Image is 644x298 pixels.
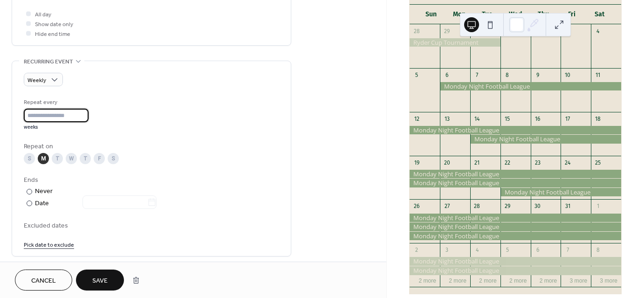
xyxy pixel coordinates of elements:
div: T [52,153,63,164]
div: 29 [503,202,511,210]
div: W [66,153,77,164]
div: 26 [413,202,421,210]
div: Ends [24,175,277,185]
div: 6 [534,246,541,254]
div: 25 [594,159,602,166]
div: 18 [594,115,602,123]
div: 5 [503,246,511,254]
span: Weekly [27,75,46,86]
div: Sat [586,5,614,24]
div: Monday Night Football League [410,214,621,222]
div: 2 [413,246,421,254]
span: All day [35,10,51,20]
button: 2 more [475,276,500,284]
div: Ryder Cup Tournament [410,38,500,47]
div: Monday Night Football League [410,232,621,240]
span: Recurring event [24,57,73,67]
div: 5 [413,71,421,79]
span: Hide end time [35,29,70,39]
div: 21 [473,159,481,166]
div: Fri [557,5,585,24]
div: Monday Night Football League [410,266,621,275]
div: 8 [594,246,602,254]
div: 14 [473,115,481,123]
div: 13 [443,115,451,123]
div: 8 [503,71,511,79]
button: Cancel [15,270,72,291]
span: Excluded dates [24,221,279,231]
button: 2 more [445,276,470,284]
div: Monday Night Football League [410,179,621,187]
div: 16 [534,115,541,123]
div: Monday Night Football League [470,135,621,143]
button: 2 more [506,276,531,284]
div: 28 [413,27,421,35]
div: Repeat on [24,142,277,152]
div: Monday Night Football League [440,82,621,90]
div: 10 [564,71,572,79]
div: 20 [443,159,451,166]
div: 4 [594,27,602,35]
div: M [38,153,49,164]
span: Pick date to exclude [24,240,74,250]
div: 6 [443,71,451,79]
div: 30 [534,202,541,210]
div: 23 [534,159,541,166]
span: Show date only [35,20,73,29]
div: 1 [594,202,602,210]
div: Tue [473,5,501,24]
div: Mon [445,5,473,24]
div: Sun [417,5,445,24]
div: Monday Night Football League [410,126,621,134]
div: 4 [473,246,481,254]
button: 2 more [415,276,440,284]
div: S [24,153,35,164]
div: Wed [501,5,529,24]
div: F [94,153,105,164]
div: T [80,153,91,164]
div: weeks [24,124,89,131]
div: 27 [443,202,451,210]
div: 29 [443,27,451,35]
button: 3 more [566,276,591,284]
div: Monday Night Football League [410,222,621,231]
div: 7 [564,246,572,254]
span: Save [92,276,108,286]
div: Monday Night Football League [410,257,621,265]
div: 22 [503,159,511,166]
div: 7 [473,71,481,79]
div: 9 [534,71,541,79]
div: 24 [564,159,572,166]
button: 3 more [596,276,621,284]
button: 2 more [536,276,561,284]
div: 12 [413,115,421,123]
button: Save [76,270,124,291]
div: S [108,153,119,164]
div: Repeat every [24,97,87,107]
div: Thu [529,5,557,24]
div: 28 [473,202,481,210]
div: 3 [443,246,451,254]
div: 31 [564,202,572,210]
div: Monday Night Football League [410,170,621,178]
div: 17 [564,115,572,123]
div: Never [35,187,53,196]
div: Monday Night Football League [500,188,621,196]
span: Cancel [31,276,56,286]
div: 19 [413,159,421,166]
div: Date [35,198,157,209]
div: 15 [503,115,511,123]
div: 11 [594,71,602,79]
